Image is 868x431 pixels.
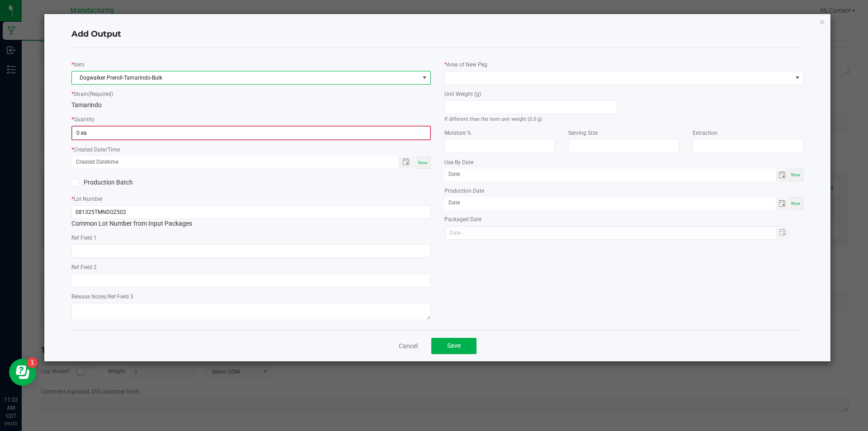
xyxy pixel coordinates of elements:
[444,197,776,208] input: Date
[444,215,481,223] label: Packaged Date
[72,156,389,168] input: Created Datetime
[776,169,789,181] span: Toggle calendar
[447,342,461,349] span: Save
[791,201,801,206] span: Now
[568,129,598,137] label: Serving Size
[9,359,36,386] iframe: Resource center
[693,129,717,137] label: Extraction
[399,341,418,350] a: Cancel
[74,146,120,154] label: Created Date/Time
[74,115,94,123] label: Quantity
[791,172,801,177] span: Now
[431,338,476,354] button: Save
[444,90,481,98] label: Unit Weight (g)
[444,129,471,137] label: Moisture %
[776,197,789,210] span: Toggle calendar
[71,101,102,109] span: Tamarindo
[27,357,38,368] iframe: Resource center unread badge
[444,158,473,166] label: Use By Date
[71,205,431,228] div: Common Lot Number from Input Packages
[71,234,97,242] label: Ref Field 1
[72,71,419,84] span: Dogwalker Preroll-Tamarindo-Bulk
[444,116,542,122] small: If different than the item unit weight (0.5 g)
[74,61,85,69] label: Item
[71,28,804,40] h4: Add Output
[444,187,484,195] label: Production Date
[71,263,97,271] label: Ref Field 2
[447,61,487,69] label: Area of New Pkg
[418,160,428,165] span: Now
[444,169,776,180] input: Date
[74,195,103,203] label: Lot Number
[398,156,416,168] span: Toggle popup
[71,178,244,187] label: Production Batch
[74,90,113,98] label: Strain
[71,293,133,301] label: Release Notes/Ref Field 3
[88,91,113,97] span: (Required)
